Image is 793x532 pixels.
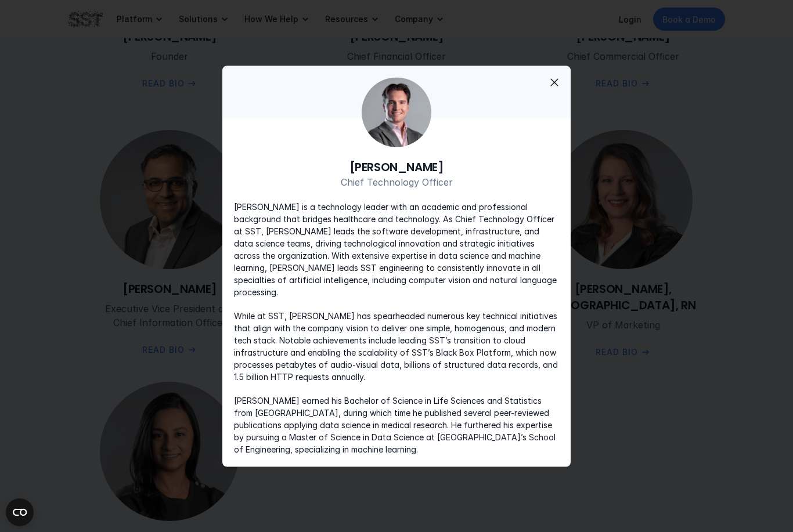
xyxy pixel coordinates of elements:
h6: [PERSON_NAME] [234,158,559,175]
p: Chief Technology Officer [234,175,559,189]
span: close [547,75,561,89]
button: Open CMP widget [6,498,34,526]
p: While at SST, [PERSON_NAME] has spearheaded numerous key technical initiatives that align with th... [234,309,559,382]
p: [PERSON_NAME] is a technology leader with an academic and professional background that bridges he... [234,200,559,298]
p: [PERSON_NAME] earned his Bachelor of Science in Life Sciences and Statistics from [GEOGRAPHIC_DAT... [234,394,559,455]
